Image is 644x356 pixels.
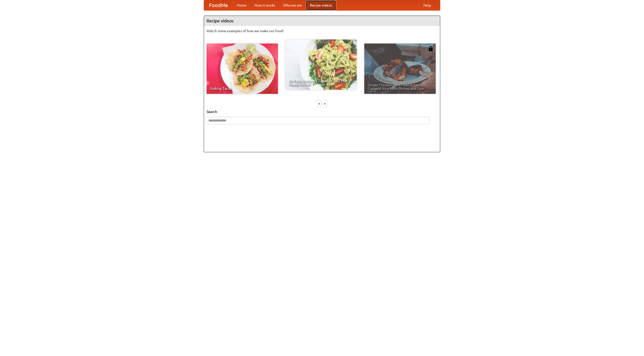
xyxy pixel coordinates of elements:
div: « [317,100,321,107]
h4: Recipe videos [204,16,440,26]
h5: Search [207,109,437,114]
span: An Easy, Summery Tomato Pasta That's Ready for Fall [289,79,353,86]
a: Help [419,0,435,10]
a: An Easy, Summery Tomato Pasta That's Ready for Fall [285,39,357,90]
a: FoodMe [204,0,233,10]
div: » [323,100,327,107]
a: Home [233,0,251,10]
a: Making Tacos [207,44,278,94]
p: Watch some examples of how we make our food! [207,28,437,33]
a: How it works [251,0,279,10]
a: Recipe videos [306,0,336,10]
span: Making Tacos [210,87,274,90]
img: 483408.png [428,46,433,51]
a: Who we are [279,0,306,10]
